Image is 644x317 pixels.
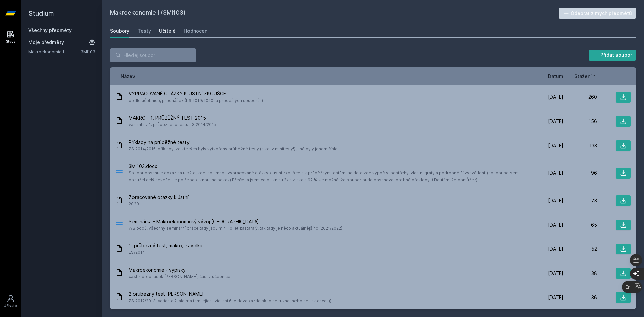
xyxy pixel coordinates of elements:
span: [DATE] [548,197,563,204]
span: [DATE] [548,142,563,149]
button: Datum [548,73,563,80]
span: Příklady na průběžné testy [129,139,337,146]
span: [DATE] [548,118,563,125]
div: DOCX [115,168,123,178]
span: 2.prubezny test [PERSON_NAME] [129,291,331,298]
div: 38 [563,270,597,277]
span: MAKRO - 1. PRŮBĚŽNÝ TEST 2015 [129,115,216,121]
span: Stažení [574,73,592,80]
a: Učitelé [159,24,176,38]
div: 65 [563,222,597,228]
div: Hodnocení [184,28,209,34]
a: Makroekonomie I [28,48,80,55]
button: Přidat soubor [589,50,636,61]
h2: Makroekonomie I (3MI103) [110,8,559,19]
div: 260 [563,94,597,101]
button: Stažení [574,73,597,80]
span: VYPRACOVANÉ OTÁZKY K ÚSTNÍ ZKOUŠCE [129,90,263,97]
a: Všechny předměty [28,27,72,33]
span: ZS 2012/2013, Varianta 2, ale ma tam jejich i vic, asi 6. A dava kazde skupine ruzne, nebo ne, ja... [129,298,331,304]
span: Makroekonomie - výpisky [129,267,230,273]
div: .DOCX [115,220,123,230]
span: 3MI103.docx [129,163,527,170]
span: 7/8 bodů, všechny seminární práce tady jsou min. 10 let zastaralý, tak tady je něco aktuálnějšího... [129,225,342,232]
span: [DATE] [548,94,563,101]
div: Soubory [110,28,129,34]
span: Seminárka - Makroekonomický vývoj [GEOGRAPHIC_DATA] [129,218,342,225]
span: [DATE] [548,222,563,228]
button: Odebrat z mých předmětů [559,8,636,19]
div: 96 [563,170,597,176]
a: Hodnocení [184,24,209,38]
div: 156 [563,118,597,125]
button: Název [121,73,135,80]
a: Soubory [110,24,129,38]
span: podle učebnice, přednášek (LS 2019/2020) a předešlých souborů :) [129,97,263,104]
div: Uživatel [4,303,18,308]
span: Moje předměty [28,39,64,46]
div: 36 [563,294,597,301]
a: Testy [138,24,151,38]
span: Soubor obsahuje odkaz na uložto, kde jsou mnou vypracované otázky k ústní zkoušce a k průběžným t... [129,170,527,183]
div: 133 [563,142,597,149]
span: LS/2014 [129,249,202,256]
div: 52 [563,246,597,252]
input: Hledej soubor [110,48,196,62]
a: 3MI103 [80,49,95,54]
span: 1. průběžný test, makro, Pavelka [129,242,202,249]
div: Study [6,39,16,44]
span: část z přednášek [PERSON_NAME], část z učebnice [129,273,230,280]
a: Study [1,27,20,47]
div: 73 [563,197,597,204]
span: [DATE] [548,170,563,176]
div: Učitelé [159,28,176,34]
span: [DATE] [548,246,563,252]
span: Zpracované otázky k ústní [129,194,189,201]
div: Testy [138,28,151,34]
span: [DATE] [548,270,563,277]
span: 2020 [129,201,189,207]
span: ZS 2014/2015, příklady, ze kterých byly vytvořeny průběžné testy (nikoliv minitesty!), jiné byly ... [129,146,337,152]
span: varianta z 1. průběžného testu LS 2014/2015 [129,121,216,128]
a: Uživatel [1,291,20,312]
span: [DATE] [548,294,563,301]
